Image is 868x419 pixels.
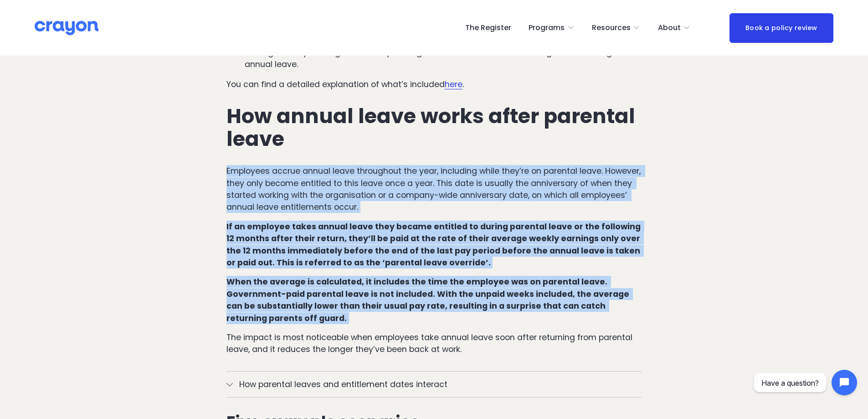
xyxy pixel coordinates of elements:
span: Resources [592,21,631,35]
a: folder dropdown [529,21,575,35]
button: How parental leaves and entitlement dates interact [226,372,642,397]
span: About [658,21,681,35]
a: folder dropdown [592,21,641,35]
p: Employees accrue annual leave throughout the year, including while they’re on parental leave. How... [226,165,642,213]
p: Average weekly earnings: the weekly average of their last 12 months’ earnings before taking annua... [245,47,642,71]
a: Book a policy review [729,13,833,43]
span: How parental leaves and entitlement dates interact [233,378,642,390]
a: The Register [465,21,511,35]
p: The impact is most noticeable when employees take annual leave soon after returning from parental... [226,331,642,356]
span: Programs [529,21,565,35]
a: here [445,79,462,90]
strong: When the average is calculated, it includes the time the employee was on parental leave. Governme... [226,276,631,323]
a: folder dropdown [658,21,691,35]
p: You can find a detailed explanation of what’s included . [226,78,642,90]
strong: If an employee takes annual leave they became entitled to during parental leave or the following ... [226,221,642,268]
img: Crayon [35,20,98,36]
strong: How annual leave works after parental leave [226,102,640,153]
